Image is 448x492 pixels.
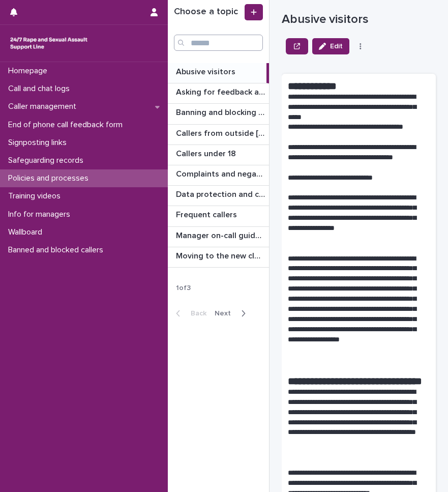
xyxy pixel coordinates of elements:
h1: Choose a topic [174,7,243,18]
input: Search [174,35,263,51]
p: Training videos [4,191,69,201]
a: Asking for feedback and demographic dataAsking for feedback and demographic data [168,83,269,104]
p: Wallboard [4,227,50,237]
span: Back [185,310,206,317]
button: Edit [312,38,349,54]
p: Data protection and confidentiality guidance [176,188,267,199]
p: 1 of 3 [168,276,199,301]
p: Policies and processes [4,173,97,183]
a: Banning and blocking callersBanning and blocking callers [168,104,269,124]
p: Signposting links [4,138,75,148]
p: Callers under 18 [176,147,238,159]
p: Moving to the new cloud contact centre [176,249,267,261]
a: Moving to the new cloud contact centreMoving to the new cloud contact centre [168,247,269,268]
p: Abusive visitors [282,12,436,27]
p: Asking for feedback and demographic data [176,85,267,97]
a: Frequent callersFrequent callers [168,206,269,226]
a: Complaints and negative feedbackComplaints and negative feedback [168,165,269,186]
p: Homepage [4,66,55,76]
p: Manager on-call guidance [176,229,267,241]
button: Next [211,309,254,318]
p: Banning and blocking callers [176,106,267,118]
p: Call and chat logs [4,84,78,94]
a: Abusive visitorsAbusive visitors [168,63,269,83]
p: Abusive visitors [176,65,237,77]
span: Edit [330,43,343,50]
p: Info for managers [4,210,78,219]
img: rhQMoQhaT3yELyF149Cw [8,33,89,53]
p: Caller management [4,102,84,111]
a: Data protection and confidentiality guidanceData protection and confidentiality guidance [168,186,269,206]
a: Callers from outside [GEOGRAPHIC_DATA]Callers from outside [GEOGRAPHIC_DATA] [168,125,269,145]
a: Manager on-call guidanceManager on-call guidance [168,227,269,247]
button: Back [168,309,211,318]
p: End of phone call feedback form [4,120,131,130]
p: Safeguarding records [4,156,92,165]
p: Callers from outside England & Wales [176,127,267,138]
span: Next [215,310,237,317]
a: Callers under 18Callers under 18 [168,145,269,165]
p: Frequent callers [176,208,239,220]
p: Complaints and negative feedback [176,167,267,179]
p: Banned and blocked callers [4,245,111,255]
